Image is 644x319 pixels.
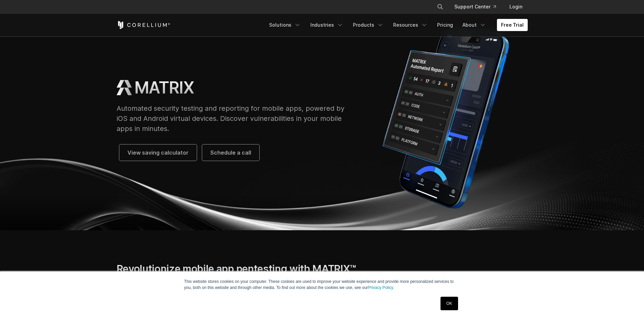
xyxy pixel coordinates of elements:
[440,297,458,310] a: OK
[434,1,446,13] button: Search
[127,149,189,157] span: View saving calculator
[210,149,251,157] span: Schedule a call
[117,80,132,95] img: MATRIX Logo
[135,78,194,98] h1: MATRIX
[368,285,394,290] a: Privacy Policy.
[119,144,197,161] a: View saving calculator
[458,19,490,31] a: About
[117,103,351,134] p: Automated security testing and reporting for mobile apps, powered by iOS and Android virtual devi...
[306,19,348,31] a: Industries
[504,1,528,13] a: Login
[202,144,259,161] a: Schedule a call
[117,21,170,29] a: Corellium Home
[349,19,388,31] a: Products
[117,263,386,275] h2: Revolutionize mobile app pentesting with MATRIX™
[429,1,528,13] div: Navigation Menu
[184,278,460,291] p: This website stores cookies on your computer. These cookies are used to improve your website expe...
[364,24,527,214] img: Corellium MATRIX automated report on iPhone showing app vulnerability test results across securit...
[433,19,457,31] a: Pricing
[497,19,528,31] a: Free Trial
[265,19,528,31] div: Navigation Menu
[449,1,501,13] a: Support Center
[265,19,305,31] a: Solutions
[389,19,432,31] a: Resources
